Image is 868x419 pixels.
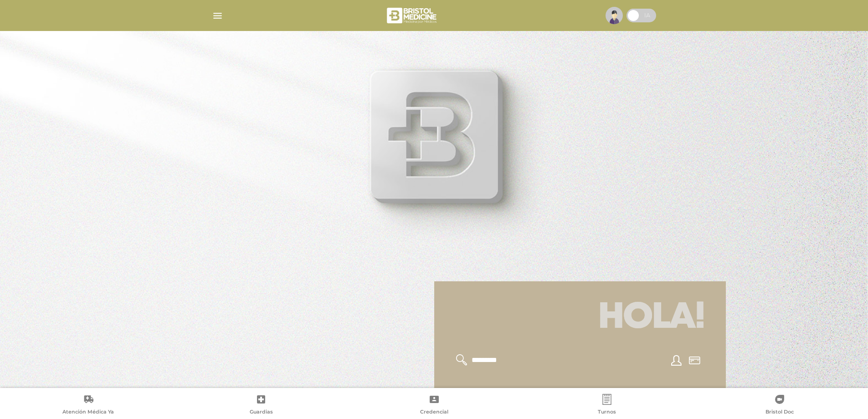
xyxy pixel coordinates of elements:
span: Guardias [250,409,273,417]
span: Turnos [598,409,616,417]
span: Atención Médica Ya [62,409,114,417]
span: Credencial [420,409,448,417]
span: Bristol Doc [765,409,794,417]
img: Cober_menu-lines-white.svg [212,10,223,21]
a: Credencial [348,394,520,417]
a: Turnos [520,394,693,417]
a: Bristol Doc [693,394,866,417]
h1: Hola! [445,292,715,343]
img: profile-placeholder.svg [606,7,623,24]
img: bristol-medicine-blanco.png [385,5,440,26]
a: Guardias [175,394,347,417]
a: Atención Médica Ya [2,394,175,417]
